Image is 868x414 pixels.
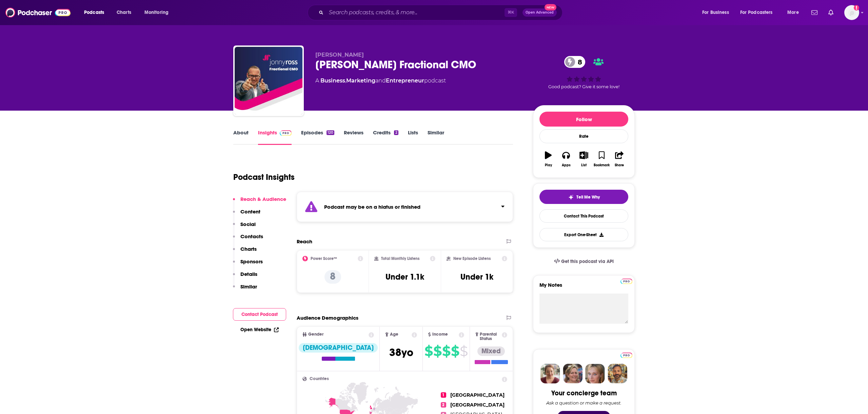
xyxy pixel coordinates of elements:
[564,56,586,68] a: 8
[844,5,859,20] img: User Profile
[297,315,358,321] h2: Audience Demographics
[297,192,513,222] section: Click to expand status details
[394,130,398,135] div: 2
[563,364,583,383] img: Barbara Profile
[480,332,500,341] span: Parental Status
[345,77,346,84] span: ,
[375,77,386,84] span: and
[390,332,398,337] span: Age
[233,271,257,283] button: Details
[311,256,337,261] h2: Power Score™
[112,7,135,18] a: Charts
[144,8,169,17] span: Monitoring
[575,147,593,171] button: List
[702,8,729,17] span: For Business
[539,209,628,223] a: Contact This Podcast
[539,228,628,241] button: Export One-Sheet
[433,346,441,357] span: $
[620,278,632,284] a: Pro website
[240,233,263,240] p: Contacts
[326,7,505,18] input: Search podcasts, credits, & more...
[240,246,257,252] p: Charts
[854,5,859,11] svg: Add a profile image
[539,190,628,204] button: tell me why sparkleTell Me Why
[233,129,249,145] a: About
[608,364,627,383] img: Jon Profile
[240,271,257,277] p: Details
[301,129,334,145] a: Episodes120
[620,353,632,358] img: Podchaser Pro
[233,308,286,321] button: Contact Podcast
[324,270,341,284] p: 8
[428,129,444,145] a: Similar
[783,7,807,18] button: open menu
[140,7,177,18] button: open menu
[557,147,575,171] button: Apps
[233,196,286,208] button: Reach & Audience
[546,400,622,406] div: Ask a question or make a request.
[526,11,554,14] span: Open Advanced
[310,377,329,381] span: Countries
[240,208,260,215] p: Content
[576,194,600,200] span: Tell Me Why
[450,392,505,398] span: [GEOGRAPHIC_DATA]
[240,327,279,333] a: Open Website
[562,163,571,167] div: Apps
[297,238,312,245] h2: Reach
[740,8,773,17] span: For Podcasters
[240,258,263,265] p: Sponsors
[308,332,323,337] span: Gender
[344,129,363,145] a: Reviews
[844,5,859,20] span: Logged in as hopeksander1
[787,8,799,17] span: More
[432,332,448,337] span: Income
[522,8,557,17] button: Open AdvancedNew
[240,283,257,290] p: Similar
[320,77,345,84] a: Business
[299,343,378,353] div: [DEMOGRAPHIC_DATA]
[545,163,552,167] div: Play
[539,129,628,143] div: Rate
[477,346,505,356] div: Mixed
[233,258,263,271] button: Sponsors
[233,172,295,182] h1: Podcast Insights
[809,7,820,18] a: Show notifications dropdown
[460,346,468,357] span: $
[585,364,605,383] img: Jules Profile
[84,8,104,17] span: Podcasts
[240,196,286,202] p: Reach & Audience
[441,392,446,398] span: 1
[549,253,619,270] a: Get this podcast via API
[386,272,424,282] h3: Under 1.1k
[593,147,610,171] button: Bookmark
[327,130,334,135] div: 120
[450,402,505,408] span: [GEOGRAPHIC_DATA]
[240,221,256,227] p: Social
[505,8,517,17] span: ⌘ K
[561,259,614,264] span: Get this podcast via API
[594,163,610,167] div: Bookmark
[441,402,446,408] span: 2
[548,84,619,89] span: Good podcast? Give it some love!
[533,52,635,94] div: 8Good podcast? Give it some love!
[620,279,632,284] img: Podchaser Pro
[442,346,450,357] span: $
[389,346,413,359] span: 38 yo
[79,7,113,18] button: open menu
[844,5,859,20] button: Show profile menu
[381,256,419,261] h2: Total Monthly Listens
[5,6,71,19] a: Podchaser - Follow, Share and Rate Podcasts
[233,208,260,221] button: Content
[315,52,364,58] span: [PERSON_NAME]
[460,272,493,282] h3: Under 1k
[233,221,256,233] button: Social
[235,47,302,115] img: Jonny Ross Fractional CMO
[571,56,586,68] span: 8
[233,233,263,246] button: Contacts
[551,389,617,397] div: Your concierge team
[697,7,737,18] button: open menu
[314,5,569,20] div: Search podcasts, credits, & more...
[540,364,560,383] img: Sydney Profile
[539,147,557,171] button: Play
